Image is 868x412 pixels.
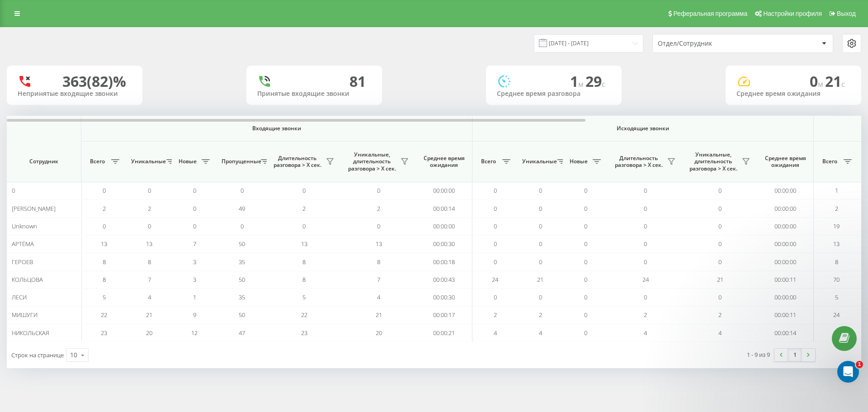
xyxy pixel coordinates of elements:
span: 24 [642,275,649,284]
span: Длительность разговора > Х сек. [271,155,323,169]
span: 0 [644,222,647,230]
span: ЛЕСИ [12,293,27,301]
span: Всего [86,158,108,165]
span: 0 [539,222,542,230]
span: 0 [644,293,647,301]
span: 2 [494,311,497,319]
span: 29 [585,71,605,91]
span: 7 [148,275,151,284]
span: АРТЁМА [12,240,34,248]
span: 0 [584,240,587,248]
span: 0 [584,204,587,213]
td: 00:00:00 [757,218,814,235]
span: ГЕРОЕВ [12,258,33,266]
span: 70 [833,275,840,284]
span: 2 [103,204,106,213]
div: Отдел/Сотрудник [658,40,766,47]
span: м [818,79,825,89]
td: 00:00:00 [757,199,814,217]
span: 8 [302,275,306,284]
span: Реферальная программа [673,10,747,17]
span: 0 [241,186,244,194]
span: 2 [539,311,542,319]
span: 0 [584,311,587,319]
span: 21 [537,275,543,284]
span: Среднее время ожидания [764,155,807,169]
span: Unknown [12,222,37,230]
td: 00:00:30 [416,235,472,253]
span: 50 [239,311,245,319]
span: 0 [718,240,722,248]
span: 8 [835,258,838,266]
span: 0 [584,329,587,337]
span: 0 [377,186,380,194]
div: Непринятые входящие звонки [18,90,132,98]
span: 0 [718,204,722,213]
td: 00:00:00 [757,289,814,306]
span: Новые [567,158,590,165]
span: Строк на странице [11,351,64,359]
span: 5 [835,293,838,301]
span: 4 [718,329,722,337]
span: 8 [148,258,151,266]
span: Настройки профиля [763,10,822,17]
span: 0 [644,204,647,213]
span: 0 [810,71,825,91]
td: 00:00:14 [416,199,472,217]
span: Уникальные [522,158,555,165]
span: 0 [148,222,151,230]
span: 7 [193,240,196,248]
span: МИШУГИ [12,311,38,319]
span: 0 [193,186,196,194]
span: Уникальные, длительность разговора > Х сек. [687,151,739,172]
span: 50 [239,275,245,284]
span: 0 [718,258,722,266]
span: 47 [239,329,245,337]
span: Длительность разговора > Х сек. [613,155,665,169]
td: 00:00:43 [416,271,472,289]
span: 0 [12,186,15,194]
span: 4 [148,293,151,301]
span: 13 [101,240,107,248]
span: 0 [539,186,542,194]
span: НИКОЛЬСКАЯ [12,329,49,337]
span: 0 [302,222,306,230]
span: 20 [376,329,382,337]
span: 13 [833,240,840,248]
span: 0 [494,258,497,266]
span: 8 [302,258,306,266]
iframe: Intercom live chat [837,361,859,383]
span: м [578,79,585,89]
span: 0 [494,204,497,213]
div: Среднее время разговора [497,90,611,98]
span: 22 [101,311,107,319]
div: 81 [349,73,366,90]
span: 21 [825,71,845,91]
span: 0 [584,186,587,194]
td: 00:00:18 [416,253,472,270]
span: 5 [302,293,306,301]
div: Среднее время ожидания [736,90,850,98]
span: 0 [539,204,542,213]
span: Всего [818,158,841,165]
span: 0 [718,293,722,301]
span: 2 [644,311,647,319]
span: Входящие звонки [105,125,448,132]
span: 0 [103,186,106,194]
div: 1 - 9 из 9 [747,350,770,359]
td: 00:00:00 [757,235,814,253]
span: Всего [477,158,500,165]
td: 00:00:00 [416,218,472,235]
span: 2 [835,204,838,213]
span: 0 [644,258,647,266]
a: 1 [788,349,802,361]
span: 20 [146,329,152,337]
span: 13 [146,240,152,248]
span: 4 [377,293,380,301]
div: 10 [70,350,77,360]
span: 0 [644,186,647,194]
span: 9 [193,311,196,319]
span: 4 [539,329,542,337]
span: 0 [241,222,244,230]
span: Уникальные [131,158,164,165]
